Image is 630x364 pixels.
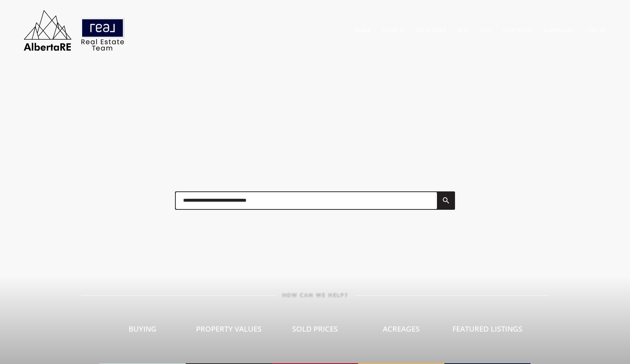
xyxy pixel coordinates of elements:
[354,27,371,34] a: Home
[292,324,338,334] span: Sold Prices
[129,324,157,334] span: Buying
[186,298,272,364] a: Property Values
[543,27,575,34] a: Mortgage
[19,7,129,53] img: AlbertaRE Real Estate Team | Real Broker
[452,324,522,334] span: Featured Listings
[382,27,404,34] a: Search
[358,298,444,364] a: Acreages
[479,27,492,34] a: Sell
[586,27,606,34] a: Log In
[415,27,446,34] a: Sold Data
[272,298,358,364] a: Sold Prices
[444,298,531,364] a: Featured Listings
[457,27,468,34] a: Buy
[503,27,532,34] a: Our Team
[383,324,420,334] span: Acreages
[196,324,262,334] span: Property Values
[99,298,186,364] a: Buying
